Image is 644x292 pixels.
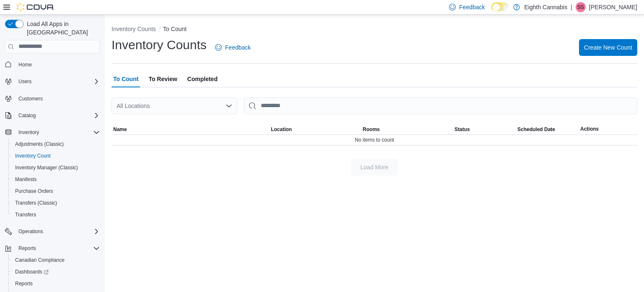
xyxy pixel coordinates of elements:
button: Canadian Compliance [8,254,103,266]
span: Purchase Orders [12,186,100,196]
button: Load More [351,159,398,176]
button: Status [453,124,516,134]
span: Inventory Count [15,153,51,159]
a: Transfers [12,210,39,220]
button: Inventory Counts [112,26,156,32]
input: Dark Mode [491,3,509,11]
button: Open list of options [226,103,232,109]
h1: Inventory Counts [112,37,207,53]
span: Inventory [15,127,100,137]
button: Manifests [8,174,103,185]
a: Transfers (Classic) [12,198,60,208]
button: Catalog [2,110,103,121]
span: Customers [15,93,100,104]
button: Reports [8,278,103,289]
button: Users [2,76,103,87]
span: Customers [18,95,43,102]
span: Users [18,78,31,85]
span: Purchase Orders [15,188,53,195]
button: Operations [2,226,103,237]
a: Feedback [212,39,254,56]
span: Scheduled Date [517,126,555,133]
span: To Review [148,71,177,87]
span: Inventory Count [12,151,100,161]
span: Location [271,126,292,133]
a: Home [15,60,35,70]
span: Transfers [15,211,36,218]
button: Home [2,58,103,71]
span: Adjustments (Classic) [15,141,64,147]
button: Inventory [2,126,103,138]
span: SS [577,2,584,12]
span: Operations [18,228,43,235]
span: Inventory [18,129,39,136]
span: To Count [113,71,138,87]
span: Feedback [459,3,485,11]
button: Adjustments (Classic) [8,138,103,150]
span: Canadian Compliance [12,255,100,265]
span: Catalog [18,112,36,119]
p: Eighth Cannabis [524,2,567,12]
a: Canadian Compliance [12,255,68,265]
button: Reports [15,243,39,253]
span: Canadian Compliance [15,257,65,263]
span: Home [18,61,32,68]
button: Inventory Manager (Classic) [8,162,103,174]
button: Create New Count [579,39,637,56]
span: Status [454,126,470,133]
span: Create New Count [584,43,632,52]
span: Transfers [12,210,100,220]
button: Scheduled Date [516,124,579,134]
span: Operations [15,226,100,237]
a: Adjustments (Classic) [12,139,67,149]
button: Customers [2,92,103,105]
span: Manifests [15,176,36,183]
span: Dashboards [15,268,49,275]
a: Dashboards [12,267,52,277]
button: Transfers [8,209,103,221]
span: Reports [12,279,100,289]
span: Dashboards [12,267,100,277]
span: Reports [15,280,33,287]
a: Inventory Manager (Classic) [12,163,81,173]
span: Feedback [225,43,251,52]
p: [PERSON_NAME] [589,2,637,12]
button: Name [112,124,269,134]
a: Inventory Count [12,151,54,161]
a: Dashboards [8,266,103,278]
button: Operations [15,226,47,237]
span: Adjustments (Classic) [12,139,100,149]
button: Reports [2,242,103,254]
div: Shari Smiley [576,2,586,12]
button: Catalog [15,110,39,121]
img: Cova [17,3,55,11]
span: Home [15,59,100,70]
span: Transfers (Classic) [15,200,57,206]
p: | [571,2,572,12]
button: Users [15,76,35,87]
span: No items to count [355,137,394,143]
button: Inventory [15,127,42,137]
span: Inventory Manager (Classic) [12,163,100,173]
span: Transfers (Classic) [12,198,100,208]
button: Location [269,124,361,134]
span: Users [15,76,100,87]
button: Rooms [361,124,453,134]
a: Customers [15,94,46,104]
span: Load All Apps in [GEOGRAPHIC_DATA] [23,20,100,37]
span: Manifests [12,174,100,184]
a: Manifests [12,174,40,184]
button: Purchase Orders [8,185,103,197]
input: This is a search bar. After typing your query, hit enter to filter the results lower in the page. [244,97,637,114]
span: Inventory Manager (Classic) [15,164,78,171]
span: Load More [361,163,389,171]
span: Rooms [363,126,380,133]
span: Reports [15,243,100,253]
button: To Count [163,26,187,32]
nav: An example of EuiBreadcrumbs [112,25,637,35]
a: Reports [12,279,36,289]
span: Actions [580,126,599,132]
a: Purchase Orders [12,186,57,196]
button: Transfers (Classic) [8,197,103,209]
